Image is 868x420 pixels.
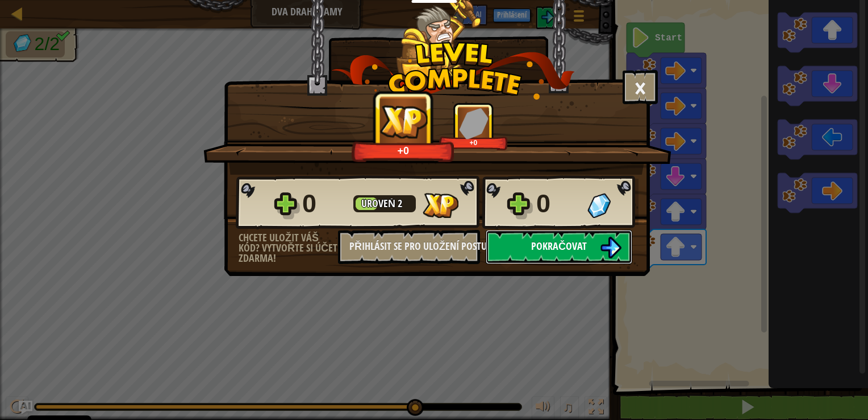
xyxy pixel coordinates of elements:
img: Získáno zkušeností [423,193,458,218]
img: level_complete.png [331,42,575,100]
img: Získáno zkušeností [380,105,428,138]
span: 2 [398,196,402,211]
div: Chcete uložit váš kód? Vytvořte si účet zdarma! [239,233,338,263]
button: Pokračovat [486,230,632,264]
img: Pokračovat [600,237,621,258]
div: +0 [441,138,506,147]
button: Přihlásit se pro uložení postupu [338,230,480,264]
img: Získáno drahokamů [459,108,489,139]
img: Získáno drahokamů [587,193,611,218]
div: 0 [536,186,581,222]
span: Úroveň [361,196,398,211]
button: × [623,70,658,104]
span: Pokračovat [531,239,587,253]
div: +0 [355,144,452,157]
div: 0 [302,186,347,222]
